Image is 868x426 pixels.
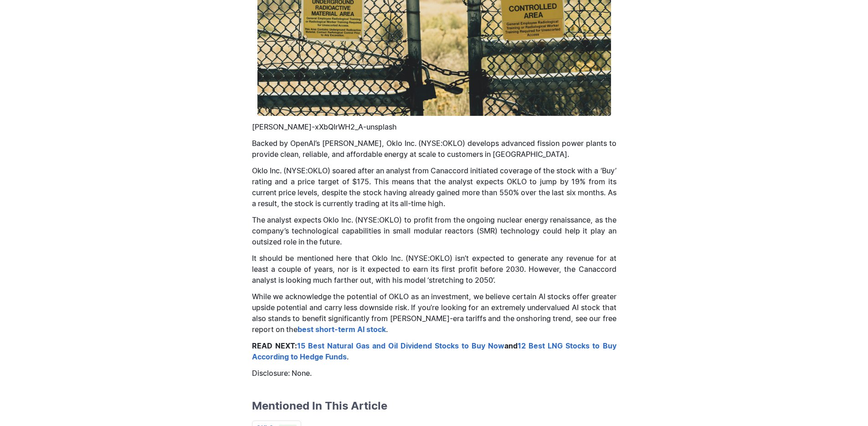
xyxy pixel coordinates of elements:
[252,214,616,247] p: The analyst expects Oklo Inc. (NYSE:OKLO) to profit from the ongoing nuclear energy renaissance, ...
[298,325,386,334] a: best short-term AI stock
[252,399,616,413] h2: Mentioned In This Article
[252,341,505,350] b: READ NEXT:
[252,341,616,361] a: 12 Best LNG Stocks to Buy According to Hedge Funds
[252,253,616,286] p: It should be mentioned here that Oklo Inc. (NYSE:OKLO) isn’t expected to generate any revenue for...
[252,368,616,379] p: Disclosure: None.
[252,138,616,160] p: Backed by OpenAI’s [PERSON_NAME], Oklo Inc. (NYSE:OKLO) develops advanced fission power plants to...
[297,341,505,350] a: 15 Best Natural Gas and Oil Dividend Stocks to Buy Now
[252,340,616,362] p: .
[252,165,616,209] p: Oklo Inc. (NYSE:OKLO) soared after an analyst from Canaccord initiated coverage of the stock with...
[252,341,616,361] b: and
[252,291,616,335] p: While we acknowledge the potential of OKLO as an investment, we believe certain AI stocks offer g...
